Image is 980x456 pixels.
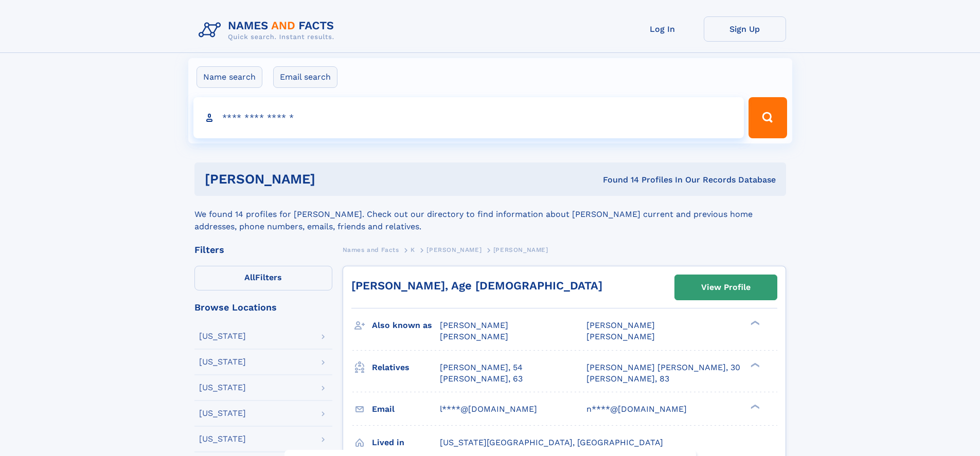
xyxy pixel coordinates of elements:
div: We found 14 profiles for [PERSON_NAME]. Check out our directory to find information about [PERSON... [194,196,786,233]
div: [US_STATE] [199,435,246,443]
label: Email search [273,66,337,88]
div: Filters [194,245,332,254]
img: Logo Names and Facts [194,16,343,44]
span: [PERSON_NAME] [440,320,508,330]
span: [US_STATE][GEOGRAPHIC_DATA], [GEOGRAPHIC_DATA] [440,437,663,447]
a: [PERSON_NAME], Age [DEMOGRAPHIC_DATA] [351,279,602,292]
a: Sign Up [704,16,786,42]
span: [PERSON_NAME] [586,320,655,330]
h3: Email [372,400,440,418]
label: Name search [197,66,262,88]
div: ❯ [748,361,760,368]
div: ❯ [748,403,760,410]
a: [PERSON_NAME], 63 [440,373,523,385]
div: ❯ [748,320,760,326]
span: [PERSON_NAME] [493,246,548,253]
span: [PERSON_NAME] [426,246,482,253]
div: [US_STATE] [199,358,246,366]
a: K [411,243,415,256]
a: [PERSON_NAME] [426,243,482,256]
div: Browse Locations [194,303,332,312]
div: Found 14 Profiles In Our Records Database [459,174,776,186]
h3: Relatives [372,359,440,376]
div: View Profile [701,276,751,299]
div: [US_STATE] [199,384,246,392]
a: Log In [621,16,704,42]
a: [PERSON_NAME], 83 [586,373,669,385]
h1: [PERSON_NAME] [205,173,459,186]
a: View Profile [675,275,777,300]
h3: Lived in [372,434,440,451]
a: [PERSON_NAME], 54 [440,362,523,373]
span: K [411,246,415,253]
a: Names and Facts [343,243,399,256]
div: [US_STATE] [199,332,246,340]
span: [PERSON_NAME] [440,332,508,341]
span: [PERSON_NAME] [586,332,655,341]
input: search input [193,97,744,138]
span: All [244,272,255,282]
a: [PERSON_NAME] [PERSON_NAME], 30 [586,362,740,373]
div: [US_STATE] [199,409,246,417]
h3: Also known as [372,317,440,334]
button: Search Button [749,97,787,138]
label: Filters [194,266,332,290]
